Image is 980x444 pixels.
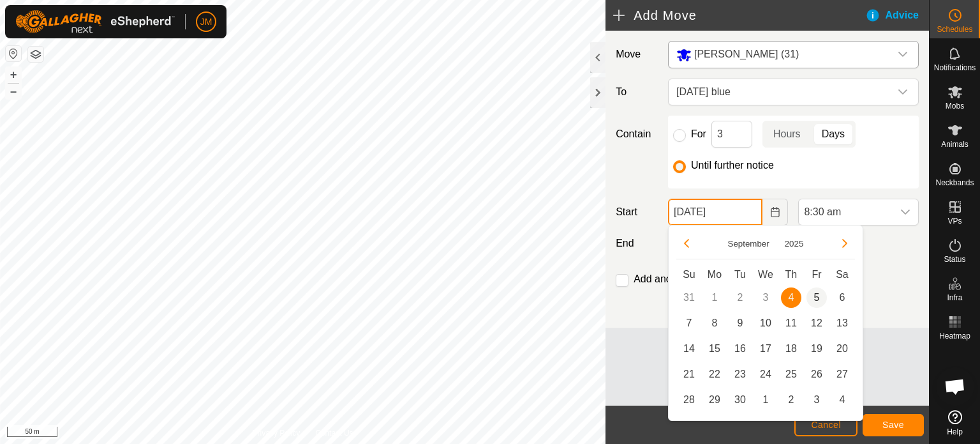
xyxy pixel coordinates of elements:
td: 29 [702,387,727,413]
a: Help [930,405,980,441]
label: Contain [611,126,663,142]
td: 15 [702,336,727,362]
td: 2 [778,387,804,413]
button: Reset Map [6,46,21,61]
span: 7 [679,313,699,333]
span: Schedules [937,26,972,33]
span: 18 [781,339,801,359]
span: Fr [812,269,821,280]
button: Map Layers [28,47,43,62]
span: Notifications [934,64,976,72]
td: 4 [778,285,804,310]
span: Status [944,256,965,263]
div: dropdown trigger [893,199,918,225]
span: 30 [730,390,750,410]
span: Heatmap [939,332,970,340]
span: [PERSON_NAME] (31) [694,49,799,59]
span: We [758,269,773,280]
a: Privacy Policy [253,427,301,439]
span: JM [200,15,212,29]
td: 20 [829,336,855,362]
span: 10 [755,313,776,333]
a: Contact Us [315,427,353,439]
button: Choose Year [780,236,809,251]
span: 3 [806,390,827,410]
span: 21 [679,364,699,385]
span: 8:30 am [799,199,893,225]
td: 1 [702,285,727,310]
td: 21 [676,362,702,387]
td: 14 [676,336,702,362]
td: 27 [829,362,855,387]
button: Save [863,414,924,436]
button: Choose Month [723,236,775,251]
td: 4 [829,387,855,413]
span: 14 [679,339,699,359]
span: Th [785,269,798,280]
td: 22 [702,362,727,387]
h2: Add Move [613,8,865,23]
span: 1 [755,390,776,410]
span: Animals [941,141,969,148]
span: Save [882,420,904,430]
td: 23 [727,362,753,387]
td: 9 [727,310,753,336]
span: Help [947,428,963,436]
td: 26 [804,362,829,387]
div: Choose Date [668,225,863,421]
span: Tu [734,269,746,280]
td: 28 [676,387,702,413]
span: 6 [832,287,852,308]
span: 8 [704,313,725,333]
span: Sa [836,269,849,280]
label: For [691,129,706,139]
td: 3 [804,387,829,413]
label: Add another scheduled move [634,274,766,284]
span: 13 [832,313,852,333]
td: 31 [676,285,702,310]
span: 5 [806,287,827,308]
td: 13 [829,310,855,336]
span: 19 [806,339,827,359]
td: 19 [804,336,829,362]
td: 5 [804,285,829,310]
span: 16 [730,339,750,359]
td: 12 [804,310,829,336]
label: Move [611,41,663,68]
td: 16 [727,336,753,362]
span: 27 [832,364,852,385]
span: Mobs [946,102,964,110]
td: 1 [753,387,778,413]
td: 30 [727,387,753,413]
span: 23 [730,364,750,385]
button: Cancel [794,414,857,436]
span: 24 [755,364,776,385]
button: Next Month [835,233,855,254]
div: dropdown trigger [890,79,916,105]
td: 3 [753,285,778,310]
td: 17 [753,336,778,362]
td: 24 [753,362,778,387]
span: Hours [773,126,801,142]
td: 6 [829,285,855,310]
span: Cancel [811,420,841,430]
label: Start [611,204,663,220]
span: 22 [704,364,725,385]
span: 17 [755,339,776,359]
span: VPs [947,217,961,225]
span: 20 [832,339,852,359]
td: 10 [753,310,778,336]
span: Su [683,269,695,280]
button: Previous Month [676,233,697,254]
img: Gallagher Logo [15,10,175,33]
span: 4 [832,390,852,410]
span: 28 [679,390,699,410]
span: 29 [704,390,725,410]
td: 11 [778,310,804,336]
span: 26 [806,364,827,385]
span: 2 [781,390,801,410]
button: + [6,67,21,82]
button: Choose Date [762,199,788,226]
span: 11 [781,313,801,333]
label: Until further notice [691,160,774,171]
